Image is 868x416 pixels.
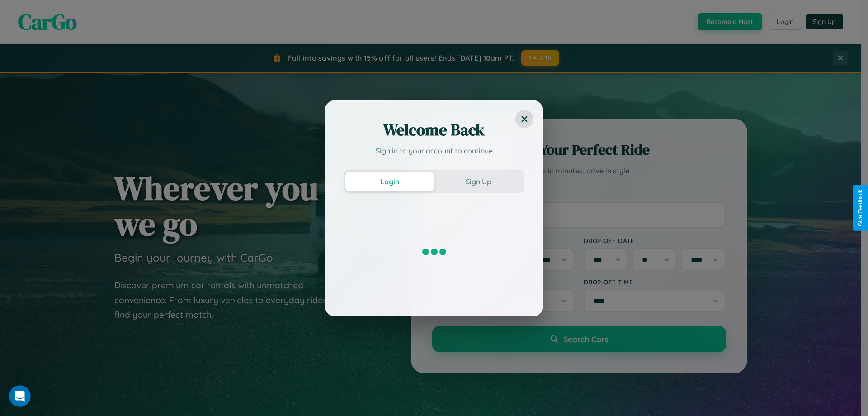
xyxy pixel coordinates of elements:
button: Login [345,172,434,191]
div: Give Feedback [857,190,863,226]
p: Sign in to your account to continue [344,145,524,156]
iframe: Intercom live chat [9,385,31,407]
button: Sign Up [434,172,523,191]
h2: Welcome Back [344,119,524,141]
